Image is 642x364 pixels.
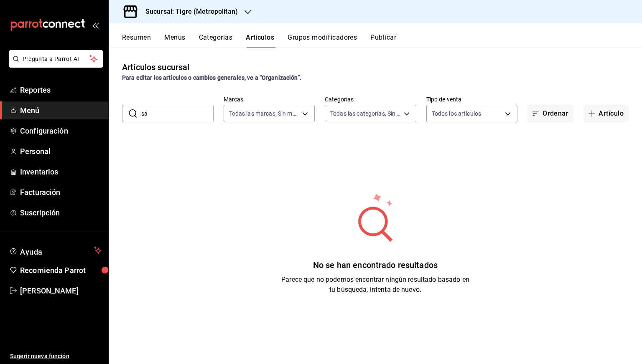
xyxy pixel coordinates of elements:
button: Artículo [583,105,629,122]
button: Publicar [370,33,396,48]
input: Buscar artículo [141,105,214,122]
button: Pregunta a Parrot AI [9,50,103,68]
span: Todas las marcas, Sin marca [229,109,300,118]
div: navigation tabs [122,33,642,48]
span: Suscripción [20,207,102,218]
span: Todas las categorías, Sin categoría [330,109,401,118]
button: Categorías [199,33,233,48]
span: Menú [20,105,102,116]
span: [PERSON_NAME] [20,285,102,296]
label: Categorías [325,96,416,102]
button: Ordenar [527,105,573,122]
div: No se han encontrado resultados [281,259,469,271]
button: open_drawer_menu [92,22,99,28]
span: Personal [20,146,102,157]
span: Facturación [20,187,102,198]
span: Sugerir nueva función [10,352,102,361]
strong: Para editar los artículos o cambios generales, ve a “Organización”. [122,74,301,81]
span: Parece que no podemos encontrar ningún resultado basado en tu búsqueda, intenta de nuevo. [281,276,469,293]
span: Recomienda Parrot [20,265,102,276]
span: Pregunta a Parrot AI [23,55,90,63]
span: Todos los artículos [432,109,481,118]
span: Ayuda [20,245,91,255]
button: Grupos modificadores [288,33,357,48]
button: Resumen [122,33,151,48]
div: Artículos sucursal [122,61,189,73]
span: Inventarios [20,166,102,177]
span: Configuración [20,125,102,136]
span: Reportes [20,84,102,96]
h3: Sucursal: Tigre (Metropolitan) [139,7,238,17]
label: Tipo de venta [426,96,518,102]
button: Menús [164,33,185,48]
a: Pregunta a Parrot AI [6,61,103,69]
label: Marcas [224,96,315,102]
button: Artículos [246,33,274,48]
